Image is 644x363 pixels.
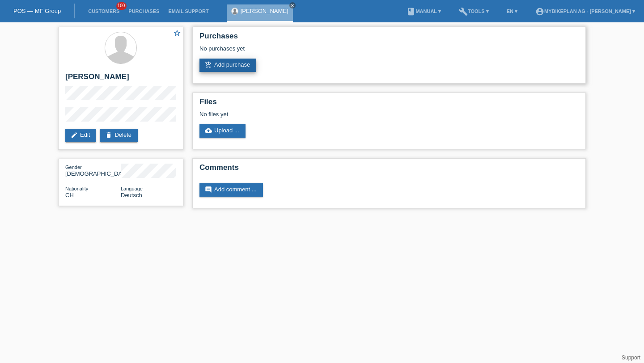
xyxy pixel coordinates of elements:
[502,8,522,14] a: EN ▾
[290,3,295,8] i: close
[65,186,88,191] span: Nationality
[205,61,212,68] i: add_shopping_cart
[289,2,296,8] a: close
[199,111,473,118] div: No files yet
[71,131,78,139] i: edit
[454,8,493,14] a: buildTools ▾
[65,165,82,170] span: Gender
[407,7,415,16] i: book
[121,186,143,191] span: Language
[459,7,468,16] i: build
[65,164,121,177] div: [DEMOGRAPHIC_DATA]
[199,124,246,138] a: cloud_uploadUpload ...
[199,97,579,111] h2: Files
[105,131,112,139] i: delete
[65,72,176,86] h2: [PERSON_NAME]
[100,129,138,142] a: deleteDelete
[164,8,213,14] a: Email Support
[116,2,127,10] span: 100
[13,8,61,14] a: POS — MF Group
[199,45,579,59] div: No purchases yet
[173,29,181,38] a: star_border
[121,192,142,198] span: Deutsch
[205,186,212,193] i: comment
[535,7,544,16] i: account_circle
[124,8,164,14] a: Purchases
[402,8,445,14] a: bookManual ▾
[84,8,124,14] a: Customers
[65,129,96,142] a: editEdit
[241,8,288,14] a: [PERSON_NAME]
[199,163,579,177] h2: Comments
[531,8,640,14] a: account_circleMybikeplan AG - [PERSON_NAME] ▾
[199,32,579,45] h2: Purchases
[173,29,181,37] i: star_border
[199,59,256,72] a: add_shopping_cartAdd purchase
[622,355,640,361] a: Support
[205,127,212,134] i: cloud_upload
[65,192,74,198] span: Switzerland
[199,183,263,197] a: commentAdd comment ...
